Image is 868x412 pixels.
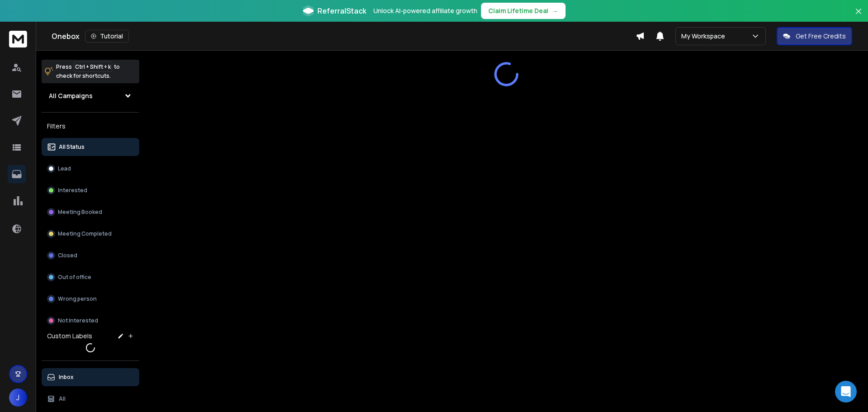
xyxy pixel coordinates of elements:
[59,374,74,381] p: Inbox
[42,225,139,243] button: Meeting Completed
[481,3,566,19] button: Claim Lifetime Deal→
[47,331,92,341] h3: Custom Labels
[42,138,139,156] button: All Status
[42,160,139,178] button: Lead
[52,30,636,43] div: Onebox
[9,388,27,407] button: J
[58,295,97,303] p: Wrong person
[59,395,66,403] p: All
[58,230,112,237] p: Meeting Completed
[835,381,857,403] div: Open Intercom Messenger
[796,32,846,41] p: Get Free Credits
[853,5,864,27] button: Close banner
[59,143,85,151] p: All Status
[58,317,98,324] p: Not Interested
[49,91,93,100] h1: All Campaigns
[681,32,729,41] p: My Workspace
[56,62,120,81] p: Press to check for shortcuts.
[58,208,102,216] p: Meeting Booked
[42,268,139,286] button: Out of office
[42,390,139,408] button: All
[42,290,139,308] button: Wrong person
[42,87,139,105] button: All Campaigns
[85,30,129,43] button: Tutorial
[373,6,477,15] p: Unlock AI-powered affiliate growth
[42,120,139,133] h3: Filters
[58,274,91,281] p: Out of office
[42,181,139,199] button: Interested
[58,187,87,194] p: Interested
[777,27,852,45] button: Get Free Credits
[42,246,139,265] button: Closed
[58,252,77,259] p: Closed
[42,203,139,221] button: Meeting Booked
[42,312,139,330] button: Not Interested
[317,5,366,16] span: ReferralStack
[58,165,71,172] p: Lead
[42,368,139,386] button: Inbox
[552,6,558,15] span: →
[74,62,112,72] span: Ctrl + Shift + k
